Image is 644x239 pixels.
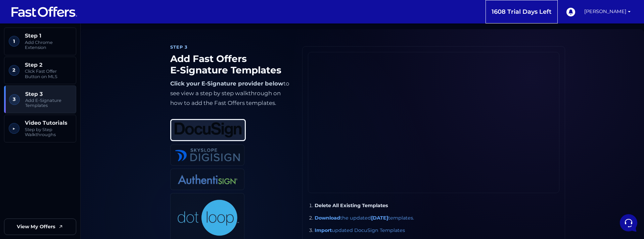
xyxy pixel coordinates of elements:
span: Click Fast Offer Button on MLS [25,69,72,79]
a: Downloadthe updated[DATE]templates. [315,215,414,221]
span: View My Offers [17,223,55,231]
input: Search for an Article... [15,135,110,142]
img: DocuSign [175,122,242,138]
p: You: yo [28,82,106,89]
a: AuraThank you. We will escalate this matter and have the support team look into it asap.[DATE] [8,46,126,66]
div: Step 3 [170,44,291,51]
a: 1 Step 1 Add Chrome Extension [4,27,76,55]
p: to see view a step by step walkthrough on how to add the Fast Offers templates. [170,79,291,108]
a: See all [108,38,124,43]
span: ▶︎ [9,123,19,134]
span: Your Conversations [11,38,54,43]
h2: Hello [PERSON_NAME] 👋 [5,5,113,27]
button: Messages [47,177,88,193]
img: dark [16,77,24,85]
img: dark [11,49,24,62]
span: Step by Step Walkthroughs [25,127,72,137]
span: Step 2 [25,62,72,68]
a: ▶︎ Video Tutorials Step by Step Walkthroughs [4,115,76,142]
span: Step 1 [25,33,72,39]
span: Start a Conversation [48,98,94,104]
img: dark [11,77,19,85]
button: Help [88,177,129,193]
a: 2 Step 2 Click Fast Offer Button on MLS [4,57,76,84]
strong: Import [315,227,332,233]
strong: Download [315,215,340,221]
img: DigiSign [174,147,241,163]
span: 3 [9,94,20,105]
iframe: Customerly Messenger Launcher [618,213,639,233]
p: Messages [58,187,77,193]
img: Authentisign [174,171,241,187]
span: Video Tutorials [25,120,72,126]
a: Open Help Center [84,121,124,126]
span: Add E-Signature Templates [25,98,72,108]
a: 1608 Trial Days Left [486,4,557,19]
strong: Click your E-Signature provider below [170,80,283,87]
a: Importupdated DocuSign Templates [315,227,405,233]
h1: Add Fast Offers E‑Signature Templates [170,53,291,76]
span: Fast Offers [28,74,106,81]
p: [DATE] [110,48,124,54]
a: View My Offers [4,219,76,235]
span: Find an Answer [11,121,46,126]
strong: Delete All Existing Templates [315,202,388,208]
span: Step 3 [25,91,72,97]
span: Add Chrome Extension [25,40,72,50]
p: Help [104,187,113,193]
a: Fast OffersYou:yo[DATE] [8,71,126,92]
a: 3 Step 3 Add E-Signature Templates [4,85,76,113]
p: [DATE] [110,74,124,80]
strong: [DATE] [371,215,388,221]
span: Aura [28,48,106,55]
span: 2 [9,65,19,76]
span: 1 [9,36,19,47]
button: Start a Conversation [11,94,124,108]
button: Home [5,177,47,193]
p: Thank you. We will escalate this matter and have the support team look into it asap. [28,56,106,63]
p: Home [20,187,32,193]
